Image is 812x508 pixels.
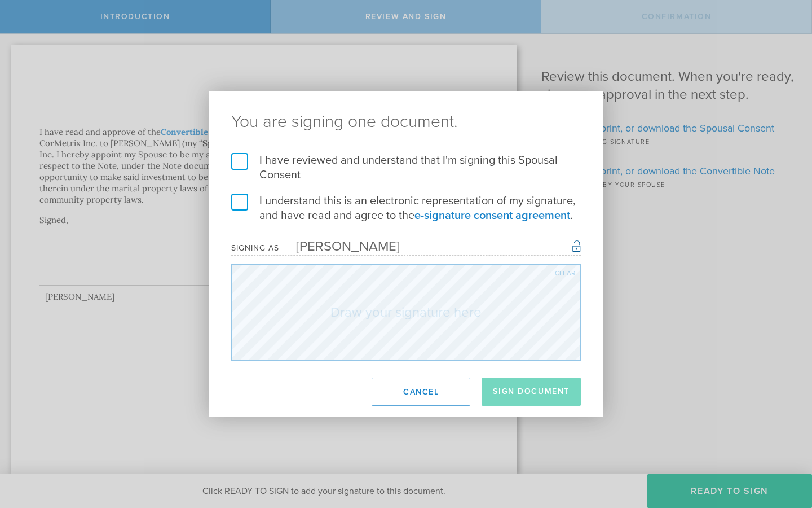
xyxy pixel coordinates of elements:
[231,153,581,182] label: I have reviewed and understand that I'm signing this Spousal Consent
[231,194,581,223] label: I understand this is an electronic representation of my signature, and have read and agree to the .
[372,378,470,406] button: Cancel
[414,209,570,222] a: e-signature consent agreement
[279,238,400,255] div: [PERSON_NAME]
[231,113,581,130] ng-pluralize: You are signing one document.
[231,243,279,253] div: Signing as
[482,378,581,406] button: Sign Document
